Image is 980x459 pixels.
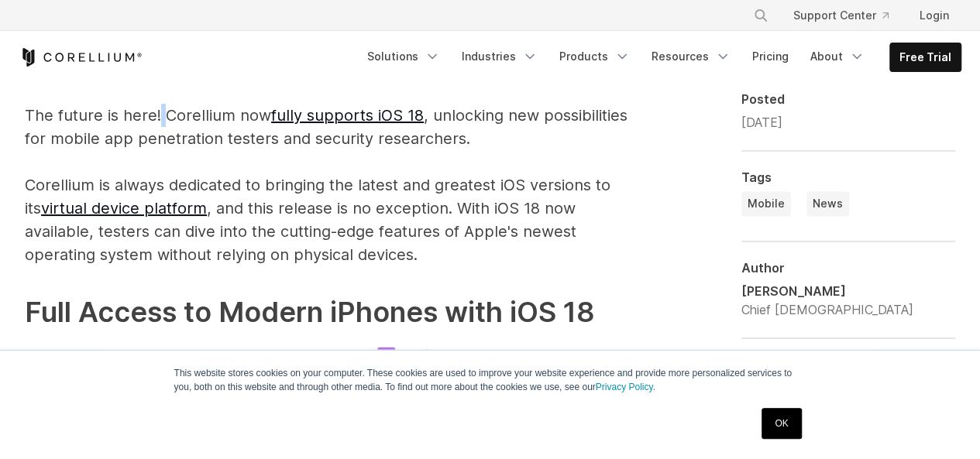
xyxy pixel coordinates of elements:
div: Tags [741,170,955,185]
a: Privacy Policy. [596,382,655,392]
a: Support Center [781,2,901,29]
button: Search [747,2,775,29]
div: [PERSON_NAME] [741,282,913,300]
a: OK [762,408,801,439]
a: Pricing [743,43,798,70]
div: Navigation Menu [358,43,961,72]
a: Login [907,2,961,29]
a: About [801,43,874,70]
p: This website stores cookies on your computer. These cookies are used to improve your website expe... [174,366,806,394]
div: Posted [741,91,955,107]
strong: Full Access to Modern iPhones with iOS 18 [25,295,595,329]
span: [DATE] [741,115,782,130]
div: Author [741,260,955,276]
span: News [813,196,843,211]
a: Free Trial [890,43,961,71]
a: News [806,191,849,216]
a: Industries [452,43,547,70]
div: Chief [DEMOGRAPHIC_DATA] [741,300,913,319]
span: Mobile [748,196,785,211]
a: Products [550,43,639,70]
a: Solutions [358,43,449,70]
p: The future is here! Corellium now , unlocking new possibilities for mobile app penetration tester... [25,104,637,266]
a: Corellium Home [19,48,143,67]
a: Resources [642,43,740,70]
a: fully supports iOS 18 [271,106,424,125]
div: Navigation Menu [734,2,961,29]
a: virtual device platform [41,199,207,218]
a: Mobile [741,191,791,216]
